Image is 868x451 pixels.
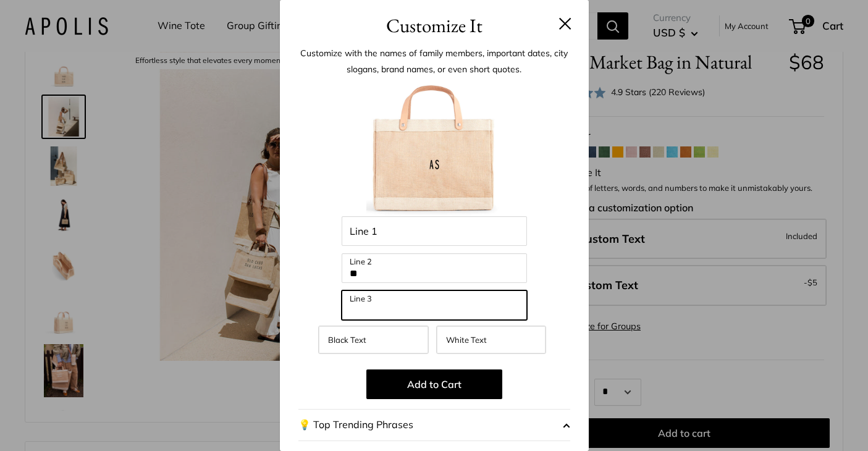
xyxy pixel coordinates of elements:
img: customizer-prod [366,80,502,216]
iframe: Sign Up via Text for Offers [10,404,132,441]
span: White Text [446,335,487,345]
h3: Customize It [298,11,570,40]
label: White Text [436,326,546,354]
p: Customize with the names of family members, important dates, city slogans, brand names, or even s... [298,45,570,77]
label: Black Text [318,326,428,354]
span: Black Text [328,335,366,345]
button: Add to Cart [366,369,502,399]
button: 💡 Top Trending Phrases [298,409,570,441]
